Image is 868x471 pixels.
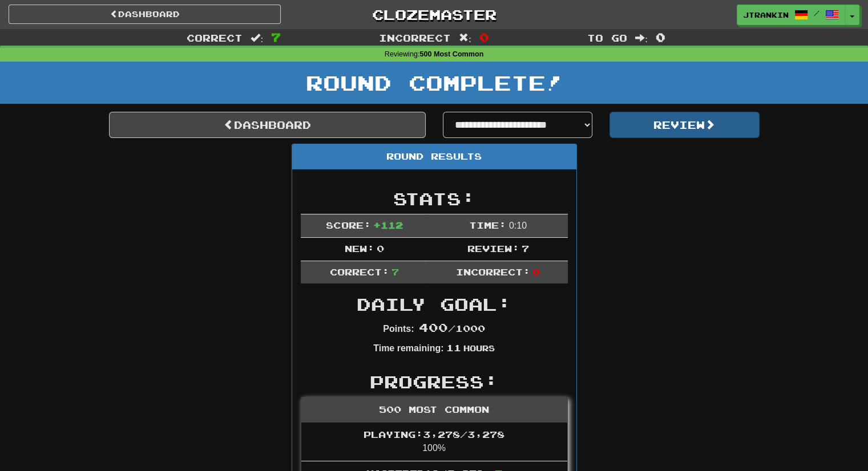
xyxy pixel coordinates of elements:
[379,32,451,43] span: Incorrect
[377,243,384,254] span: 0
[251,33,263,43] span: :
[330,266,389,277] span: Correct:
[391,266,399,277] span: 7
[301,295,568,314] h2: Daily Goal:
[635,33,648,43] span: :
[373,220,403,230] span: + 112
[456,266,530,277] span: Incorrect:
[301,423,567,461] li: 100%
[4,71,864,94] h1: Round Complete!
[419,50,483,58] strong: 500 Most Common
[301,372,568,391] h2: Progress:
[298,5,570,25] a: Clozemaster
[109,112,426,138] a: Dashboard
[419,323,485,334] span: / 1000
[509,221,527,230] span: 0 : 10
[814,9,819,17] span: /
[373,343,443,353] strong: Time remaining:
[419,320,448,334] span: 400
[446,342,461,353] span: 11
[301,397,567,423] div: 500 Most Common
[469,220,506,230] span: Time:
[292,144,576,169] div: Round Results
[479,30,489,44] span: 0
[271,30,281,44] span: 7
[463,343,495,353] small: Hours
[743,10,789,20] span: jtrankin
[326,220,370,230] span: Score:
[737,5,845,25] a: jtrankin /
[467,243,519,254] span: Review:
[609,112,760,138] button: Review
[587,32,627,43] span: To go
[187,32,243,43] span: Correct
[459,33,471,43] span: :
[532,266,540,277] span: 0
[364,429,504,440] span: Playing: 3,278 / 3,278
[345,243,374,254] span: New:
[522,243,529,254] span: 7
[301,189,568,208] h2: Stats:
[383,324,414,334] strong: Points:
[9,5,281,24] a: Dashboard
[656,30,665,44] span: 0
